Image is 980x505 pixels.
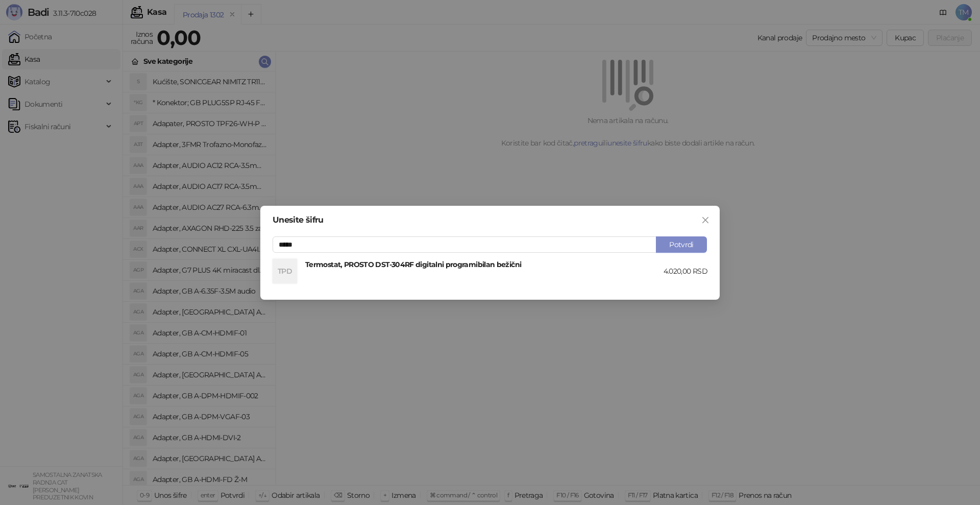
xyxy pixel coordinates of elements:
button: Potvrdi [656,236,707,253]
button: Close [697,212,714,228]
h4: Termostat, PROSTO DST-304RF digitalni programibilan bežični [305,259,664,270]
div: 4.020,00 RSD [664,266,707,277]
span: Zatvori [697,216,714,224]
div: TPD [273,259,297,283]
div: Unesite šifru [273,216,707,224]
span: close [701,216,709,224]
